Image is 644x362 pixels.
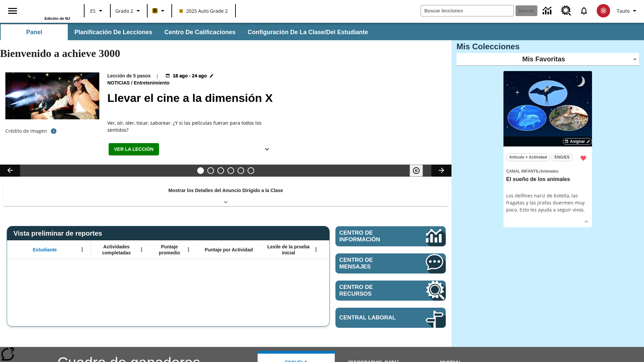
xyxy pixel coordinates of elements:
[87,5,108,17] button: Lenguaje: ES, Selecciona un idioma
[557,2,575,20] a: Centro de recursos, Se abrirá en una pestaña nueva.
[563,138,592,145] button: Asignar Elegir fechas
[457,42,639,51] h3: Mis Colecciones
[339,314,406,321] span: Central laboral
[227,167,234,174] button: Diapositiva 4 ¿Los autos del futuro?
[137,245,147,255] button: Abrir menú
[13,230,105,237] span: Vista preliminar de reportes
[179,7,228,14] span: 2025 Auto Grade 2
[339,230,403,243] span: Centro de información
[593,2,614,19] button: Escoja un nuevo avatar
[115,7,133,14] span: Grado 2
[159,24,241,40] button: Centro de calificaciones
[506,154,550,161] button: Artículo + Actividad
[311,245,321,255] button: Abrir menú
[131,80,132,85] span: /
[237,167,244,174] button: Diapositiva 5 ¿Cuál es la gran idea?
[551,154,573,161] button: ENG/ES
[173,72,207,79] span: 18 ago - 24 ago
[109,143,159,156] button: Ver la lección
[597,4,610,17] img: avatar image
[540,169,558,174] span: Animales
[183,245,194,255] button: Abrir menú
[410,165,430,177] div: Pausar
[581,217,591,227] button: Ver más
[335,308,446,328] a: Central laboral
[506,192,589,213] div: Los delfines nariz de botella, las fragatas y las jirafas duermen muy poco. Esto les ayuda a segu...
[614,5,641,17] button: Perfil/Configuración
[90,7,96,14] span: ES
[26,3,70,16] a: Portada
[264,244,313,256] span: Lexile de la prueba inicial
[421,5,514,16] input: Buscar campo
[570,138,585,144] span: Asignar
[3,1,22,21] button: Abrir el menú lateral
[410,165,423,177] button: Pausar
[335,281,446,301] a: Centro de recursos, Se abrirá en una pestaña nueva.
[335,253,446,274] a: Centro de mensajes
[242,24,373,40] button: Configuración de la clase/del estudiante
[134,79,171,87] span: Entretenimiento
[150,5,169,17] button: Boost El color de la clase es anaranjado claro. Cambiar el color de la clase.
[26,2,70,20] div: Portada
[575,2,593,19] a: Notificaciones
[207,167,214,174] button: Diapositiva 2 ¿Lo quieres con papas fritas?
[339,284,406,297] span: Centro de recursos
[5,72,99,119] img: El panel situado frente a los asientos rocía con agua nebulizada al feliz público en un cine equi...
[197,167,204,174] button: Diapositiva 1 Llevar el cine a la dimensión X
[339,257,406,270] span: Centro de mensajes
[260,143,274,156] button: Ver más
[577,152,589,164] button: Remover de Favoritas
[1,24,68,40] button: Panel
[69,24,158,40] button: Planificación de lecciones
[153,6,157,15] span: B
[107,89,443,107] h2: Llevar el cine a la dimensión X
[113,5,145,17] button: Grado: Grado 2, Elige un grado
[47,125,60,137] button: Crédito de foto: The Asahi Shimbun vía Getty Images
[506,167,589,175] span: Tema: Canal Infantil/Animales
[168,187,283,194] p: Mostrar los Detalles del Anuncio Dirigido a la Clase
[3,183,448,206] div: Mostrar los Detalles del Anuncio Dirigido a la Clase
[77,245,87,255] button: Abrir menú
[506,169,539,174] span: Canal Infantil
[335,226,446,246] a: Centro de información
[107,72,151,79] p: Lección de 5 pasos
[205,247,253,253] span: Puntaje por Actividad
[217,167,224,174] button: Diapositiva 3 Modas que pasaron de moda
[539,2,557,20] a: Centro de información
[248,167,254,174] button: Diapositiva 6 Una idea, mucho trabajo
[94,244,139,256] span: Actividades completadas
[45,16,70,20] span: Edición de NJ
[617,7,630,14] span: Tauto
[33,247,57,253] span: Estudiante
[156,72,159,79] span: |
[107,119,275,133] div: Ver, oír, oler, tocar, saborear. ¿Y si las películas fueran para todos los sentidos?
[457,53,639,66] div: Mis Favoritas
[5,128,47,134] p: Crédito de imagen
[503,71,592,228] div: lesson details
[107,79,131,87] span: Noticias
[431,165,451,177] button: Carrusel de lecciones, seguir
[506,176,589,183] h3: El sueño de los animales
[164,72,215,79] button: 18 ago - 24 ago Elegir fechas
[539,169,540,174] span: /
[509,154,547,161] span: Artículo + Actividad
[153,244,185,256] span: Puntaje promedio
[554,154,570,161] span: ENG/ES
